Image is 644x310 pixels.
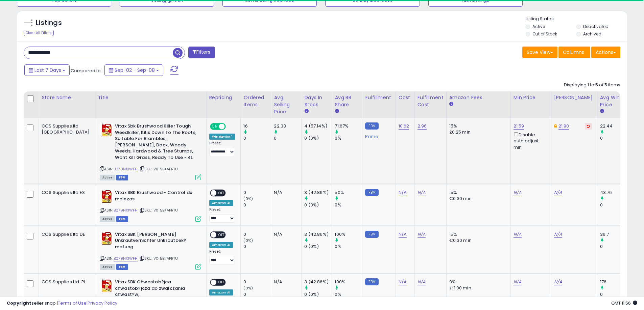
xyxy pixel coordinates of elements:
[274,135,301,141] div: 0
[100,264,115,270] span: All listings currently available for purchase on Amazon
[115,67,155,74] span: Sep-02 - Sep-08
[115,123,197,162] b: Vitax Sbk Brushwood Killer Tough Weedkiller, Kills Down To The Roots, Suitable For Brambles, [PER...
[274,123,301,129] div: 22.33
[335,202,362,208] div: 0%
[209,134,236,140] div: Win BuyBox *
[365,278,378,285] small: FBM
[116,264,128,270] span: FBM
[600,231,627,237] div: 36.7
[583,31,601,37] label: Archived
[224,124,235,130] span: OFF
[554,189,562,196] a: N/A
[418,189,426,196] a: N/A
[399,94,412,101] div: Cost
[563,49,584,56] span: Columns
[100,190,113,203] img: 51kgzitLKlL._SL40_.jpg
[418,94,444,108] div: Fulfillment Cost
[100,123,113,137] img: 51kgzitLKlL._SL40_.jpg
[209,94,238,101] div: Repricing
[116,216,128,222] span: FBM
[449,190,505,196] div: 15%
[558,123,569,130] a: 21.90
[42,123,90,135] div: COS Supplies ltd [GEOGRAPHIC_DATA]
[335,231,362,237] div: 100%
[449,101,453,107] small: Amazon Fees.
[564,82,620,88] div: Displaying 1 to 5 of 5 items
[365,231,378,238] small: FBM
[514,94,548,101] div: Min Price
[449,129,505,135] div: £0.25 min
[42,231,90,237] div: COS Supplies ltd DE
[100,216,115,222] span: All listings currently available for purchase on Amazon
[114,207,138,213] a: B079NX1WFH
[36,18,62,28] h5: Listings
[139,207,178,213] span: | SKU: VX-5BKAPRTU
[335,279,362,285] div: 100%
[209,242,233,248] div: Amazon AI
[600,190,627,196] div: 43.76
[514,123,524,130] a: 21.59
[304,123,332,129] div: 4 (57.14%)
[100,231,113,245] img: 51kgzitLKlL._SL40_.jpg
[216,232,227,238] span: OFF
[591,47,620,58] button: Actions
[58,300,87,306] a: Terms of Use
[243,231,271,237] div: 0
[42,94,92,101] div: Store Name
[514,131,546,150] div: Disable auto adjust min
[274,190,296,196] div: N/A
[304,108,308,114] small: Days In Stock.
[554,94,594,101] div: [PERSON_NAME]
[399,279,407,285] a: N/A
[243,135,271,141] div: 0
[600,94,625,108] div: Avg Win Price
[418,231,426,238] a: N/A
[304,94,329,108] div: Days In Stock
[449,237,505,244] div: €0.30 min
[600,279,627,285] div: 176
[42,279,90,285] div: COS Supplies Ltd. PL
[243,202,271,208] div: 0
[243,94,268,108] div: Ordered Items
[532,31,557,37] label: Out of Stock
[7,300,117,307] div: seller snap | |
[449,196,505,202] div: €0.30 min
[304,190,332,196] div: 3 (42.86%)
[216,280,227,285] span: OFF
[418,123,427,130] a: 2.96
[335,244,362,250] div: 0%
[243,285,253,291] small: (0%)
[34,67,61,74] span: Last 7 Days
[526,16,627,22] p: Listing States:
[600,244,627,250] div: 0
[209,200,233,206] div: Amazon AI
[209,207,236,223] div: Preset:
[100,279,113,292] img: 51kgzitLKlL._SL40_.jpg
[216,190,227,196] span: OFF
[554,279,562,285] a: N/A
[335,108,339,114] small: Avg BB Share.
[274,279,296,285] div: N/A
[335,135,362,141] div: 0%
[365,131,390,139] div: Prime
[532,24,545,29] label: Active
[114,166,138,172] a: B079NX1WFH
[399,231,407,238] a: N/A
[335,190,362,196] div: 50%
[114,256,138,261] a: B079NX1WFH
[304,202,332,208] div: 0 (0%)
[274,231,296,237] div: N/A
[24,30,54,36] div: Clear All Filters
[116,175,128,180] span: FBM
[304,135,332,141] div: 0 (0%)
[115,190,197,204] b: Vitax SBK Brushwood - Control de malezas
[449,94,508,101] div: Amazon Fees
[139,256,178,261] span: | SKU: VX-5BKAPRTU
[243,196,253,201] small: (0%)
[304,279,332,285] div: 3 (42.86%)
[209,141,236,156] div: Preset:
[104,64,163,76] button: Sep-02 - Sep-08
[115,231,197,252] b: Vitax SBK [PERSON_NAME] Unkrautvernichter Unkrautbek?mpfung
[365,189,378,196] small: FBM
[243,279,271,285] div: 0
